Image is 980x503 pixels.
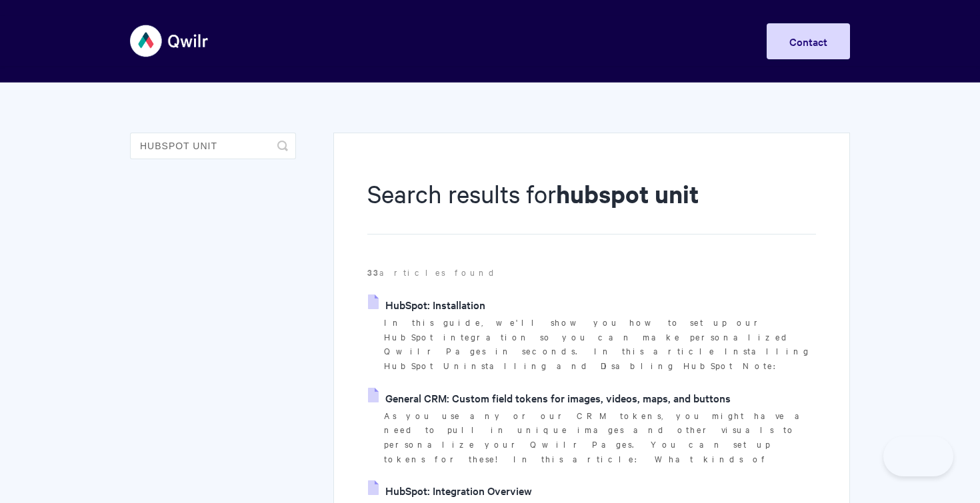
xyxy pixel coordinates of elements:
[367,265,816,280] p: articles found
[367,266,379,278] strong: 33
[384,315,816,373] p: In this guide, we'll show you how to set up our HubSpot integration so you can make personalized ...
[368,480,532,500] a: HubSpot: Integration Overview
[384,408,816,466] p: As you use any or our CRM tokens, you might have a need to pull in unique images and other visual...
[130,16,209,66] img: Qwilr Help Center
[767,23,850,59] a: Contact
[883,436,953,476] iframe: Toggle Customer Support
[368,294,485,314] a: HubSpot: Installation
[130,133,296,159] input: Search
[367,177,816,235] h1: Search results for
[368,388,731,408] a: General CRM: Custom field tokens for images, videos, maps, and buttons
[556,177,699,210] strong: hubspot unit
